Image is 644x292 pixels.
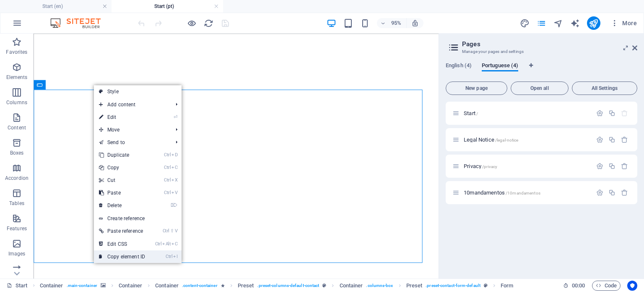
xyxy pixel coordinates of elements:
span: 00 00 [572,281,585,291]
i: Ctrl [155,241,162,247]
h6: 95% [390,18,403,28]
button: More [607,16,640,30]
span: Click to select. Double-click to edit [340,281,363,291]
a: Ctrl⇧VPaste reference [94,225,150,237]
span: . columns-box [366,281,393,291]
button: 95% [377,18,407,28]
a: Create reference [94,212,182,225]
span: Click to open page [464,110,478,116]
span: Click to select. Double-click to edit [119,281,142,291]
p: Favorites [6,49,27,55]
i: Ctrl [164,165,171,170]
p: Boxes [10,150,24,156]
i: D [171,152,177,158]
div: Settings [596,189,603,196]
div: Duplicate [608,110,615,117]
a: CtrlXCut [94,174,150,187]
i: C [171,241,177,247]
div: Settings [596,110,603,117]
nav: breadcrumb [40,281,514,291]
i: V [175,228,177,234]
button: text_generator [570,18,580,28]
i: Ctrl [166,254,172,259]
div: 10mandamentos/10mandamentos [461,190,592,195]
button: New page [446,82,507,95]
span: Open all [514,86,565,91]
span: / [476,111,478,116]
button: Code [592,281,621,291]
span: New page [449,86,504,91]
i: Alt [162,241,171,247]
i: X [171,177,177,183]
button: Click here to leave preview mode and continue editing [187,18,197,28]
a: CtrlICopy element ID [94,250,150,263]
div: Settings [596,163,603,170]
div: Remove [621,163,628,170]
span: Click to select. Double-click to edit [406,281,423,291]
span: More [610,19,637,27]
a: Send to [94,136,169,149]
span: . preset-columns-default-contact [257,281,319,291]
img: Editor Logo [48,18,111,28]
a: ⌦Delete [94,199,150,212]
i: Ctrl [163,228,169,234]
a: ⏎Edit [94,111,150,124]
i: Reload page [204,18,213,28]
h2: Pages [462,40,637,48]
span: : [578,282,579,289]
span: Click to open page [464,163,497,169]
span: . content-container [182,281,218,291]
p: Features [7,225,27,232]
span: Click to select. Double-click to edit [238,281,254,291]
i: C [171,165,177,170]
i: Design (Ctrl+Alt+Y) [520,18,530,28]
h3: Manage your pages and settings [462,48,621,55]
span: All Settings [576,86,634,91]
p: Elements [6,74,28,81]
i: Element contains an animation [221,283,225,288]
div: Duplicate [608,189,615,196]
button: All Settings [572,82,637,95]
h4: Start (pt) [112,2,223,11]
i: ⏎ [174,114,177,120]
div: Legal Notice/legal-notice [461,137,592,142]
i: Navigator [553,18,563,28]
span: /privacy [482,164,497,169]
span: Click to open page [464,189,540,196]
span: Move [94,124,169,136]
span: Click to select. Double-click to edit [501,281,513,291]
i: ⇧ [170,228,174,234]
div: Language Tabs [446,62,637,78]
button: publish [587,16,600,30]
a: Style [94,85,182,98]
button: reload [203,18,213,28]
i: Ctrl [164,152,171,158]
span: English (4) [446,61,472,72]
i: ⌦ [171,203,177,208]
button: Open all [511,82,569,95]
i: V [171,190,177,195]
p: Columns [6,99,27,106]
span: Portuguese (4) [482,61,518,72]
span: /10mandamentos [506,191,540,195]
p: Content [8,124,26,131]
i: AI Writer [570,18,580,28]
div: Start/ [461,110,592,116]
a: CtrlVPaste [94,187,150,199]
div: Duplicate [608,136,615,143]
span: Click to open page [464,137,518,143]
i: This element is a customizable preset [484,283,488,288]
a: Click to cancel selection. Double-click to open Pages [7,281,28,291]
div: Privacy/privacy [461,163,592,169]
i: Ctrl [164,190,171,195]
div: The startpage cannot be deleted [621,110,628,117]
i: Ctrl [164,177,171,183]
div: Duplicate [608,163,615,170]
a: CtrlCCopy [94,161,150,174]
div: Remove [621,189,628,196]
button: design [520,18,530,28]
button: navigator [553,18,563,28]
i: Publish [589,18,598,28]
i: On resize automatically adjust zoom level to fit chosen device. [411,19,419,27]
span: Code [596,281,617,291]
